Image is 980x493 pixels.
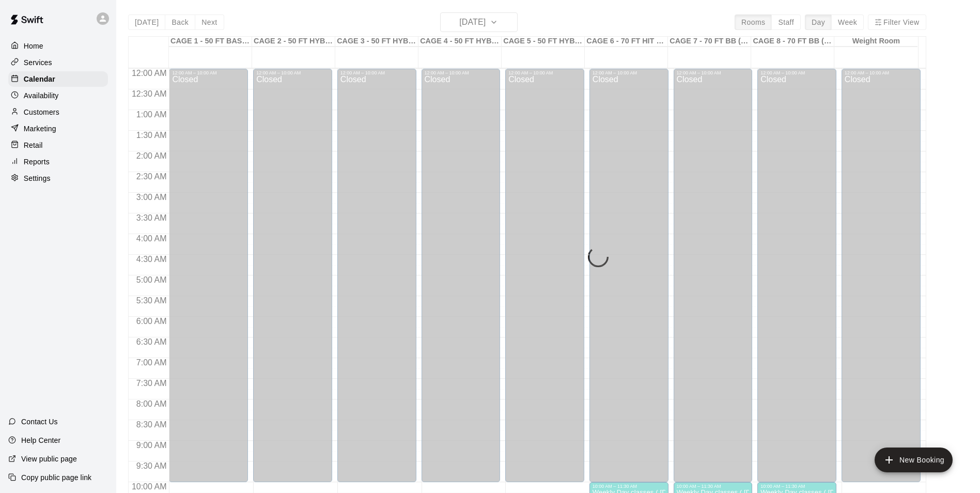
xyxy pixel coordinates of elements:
span: 5:30 AM [134,296,169,305]
div: 12:00 AM – 10:00 AM: Closed [757,69,836,482]
div: 12:00 AM – 10:00 AM: Closed [337,69,416,482]
div: 12:00 AM – 10:00 AM [340,70,413,75]
span: 8:30 AM [134,420,169,429]
div: 10:00 AM – 11:30 AM [677,484,750,489]
div: 12:00 AM – 10:00 AM [760,70,833,75]
p: Copy public page link [21,472,91,483]
div: Closed [677,75,750,486]
span: 9:30 AM [134,461,169,470]
span: 4:30 AM [134,255,169,264]
span: 7:00 AM [134,358,169,367]
div: Closed [508,75,581,486]
div: 10:00 AM – 11:30 AM [760,484,833,489]
p: Settings [24,173,51,183]
div: CAGE 2 - 50 FT HYBRID BB/SB [252,37,335,47]
div: 12:00 AM – 10:00 AM: Closed [505,69,584,482]
span: 7:30 AM [134,379,169,388]
a: Customers [8,104,108,120]
p: Contact Us [21,417,58,427]
div: 12:00 AM – 10:00 AM [593,70,665,75]
div: CAGE 8 - 70 FT BB (w/ pitching mound) [751,37,834,47]
span: 3:30 AM [134,213,169,222]
div: Closed [845,75,917,486]
div: Closed [256,75,329,486]
div: CAGE 4 - 50 FT HYBRID BB/SB [418,37,502,47]
span: 12:30 AM [129,89,169,98]
div: Weight Room [834,37,917,47]
span: 1:30 AM [134,131,169,140]
span: 2:30 AM [134,172,169,181]
span: 4:00 AM [134,234,169,243]
a: Retail [8,137,108,153]
div: 12:00 AM – 10:00 AM: Closed [589,69,668,482]
div: 12:00 AM – 10:00 AM: Closed [842,69,921,482]
a: Reports [8,154,108,170]
div: 12:00 AM – 10:00 AM [425,70,497,75]
div: Closed [760,75,833,486]
div: Closed [593,75,665,486]
span: 9:00 AM [134,441,169,450]
a: Availability [8,88,108,103]
div: 12:00 AM – 10:00 AM [172,70,245,75]
p: View public page [21,454,77,464]
div: 12:00 AM – 10:00 AM [508,70,581,75]
span: 12:00 AM [129,69,169,78]
span: 3:00 AM [134,193,169,202]
p: Availability [24,90,59,101]
div: 12:00 AM – 10:00 AM: Closed [422,69,501,482]
a: Calendar [8,71,108,87]
span: 10:00 AM [129,482,169,491]
button: add [875,448,953,472]
div: CAGE 3 - 50 FT HYBRID BB/SB [335,37,418,47]
a: Settings [8,171,108,186]
p: Retail [24,140,43,150]
div: 12:00 AM – 10:00 AM: Closed [674,69,753,482]
span: 8:00 AM [134,399,169,408]
a: Services [8,55,108,70]
span: 1:00 AM [134,110,169,119]
span: 5:00 AM [134,275,169,284]
div: CAGE 1 - 50 FT BASEBALL w/ Auto Feeder [169,37,252,47]
div: 12:00 AM – 10:00 AM [677,70,750,75]
span: 2:00 AM [134,151,169,160]
a: Home [8,38,108,54]
div: Closed [340,75,413,486]
p: Reports [24,157,50,167]
div: 12:00 AM – 10:00 AM [256,70,329,75]
div: CAGE 5 - 50 FT HYBRID SB/BB [502,37,585,47]
p: Help Center [21,435,60,445]
p: Marketing [24,124,56,134]
a: Marketing [8,121,108,136]
p: Calendar [24,74,55,84]
span: 6:30 AM [134,337,169,346]
div: 10:00 AM – 11:30 AM [593,484,665,489]
p: Customers [24,107,59,117]
div: 12:00 AM – 10:00 AM: Closed [169,69,248,482]
div: 12:00 AM – 10:00 AM [845,70,917,75]
p: Home [24,41,43,51]
span: 6:00 AM [134,317,169,326]
div: Closed [425,75,497,486]
div: Closed [172,75,245,486]
div: CAGE 7 - 70 FT BB (w/ pitching mound) [668,37,751,47]
p: Services [24,57,52,68]
div: CAGE 6 - 70 FT HIT TRAX [585,37,668,47]
div: 12:00 AM – 10:00 AM: Closed [253,69,332,482]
